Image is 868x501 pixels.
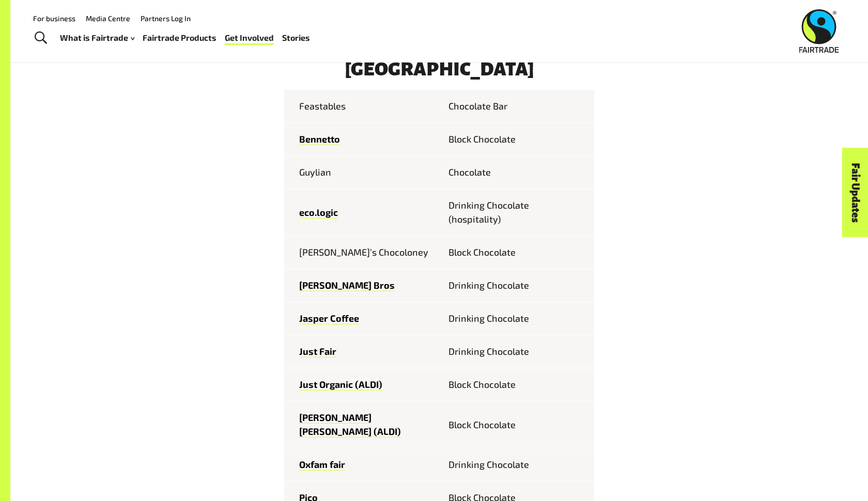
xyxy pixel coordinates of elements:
a: Bennetto [299,133,340,145]
a: Just Organic (ALDI) [299,379,382,390]
td: Drinking Chocolate [439,448,594,481]
a: Oxfam fair [299,459,345,471]
td: Guylian [284,156,439,189]
a: Stories [282,30,310,45]
a: eco.logic [299,207,338,218]
a: [PERSON_NAME] [PERSON_NAME] (ALDI) [299,412,401,437]
td: Feastables [284,90,439,123]
td: [PERSON_NAME]’s Chocoloney [284,236,439,269]
td: Drinking Chocolate [439,269,594,302]
a: What is Fairtrade [60,30,134,45]
a: Just Fair [299,346,336,357]
td: Chocolate Bar [439,90,594,123]
td: Drinking Chocolate (hospitality) [439,189,594,236]
td: Block Chocolate [439,401,594,448]
a: For business [33,14,75,23]
td: Block Chocolate [439,368,594,401]
a: Toggle Search [28,25,53,51]
a: Media Centre [86,14,130,23]
a: Fairtrade Products [143,30,216,45]
img: Fairtrade Australia New Zealand logo [799,9,839,53]
td: Drinking Chocolate [439,302,594,335]
td: Drinking Chocolate [439,335,594,368]
a: Jasper Coffee [299,312,359,324]
a: Get Involved [225,30,274,45]
a: [PERSON_NAME] Bros [299,279,395,291]
td: Chocolate [439,156,594,189]
td: Block Chocolate [439,236,594,269]
a: Partners Log In [141,14,191,23]
td: Block Chocolate [439,123,594,156]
